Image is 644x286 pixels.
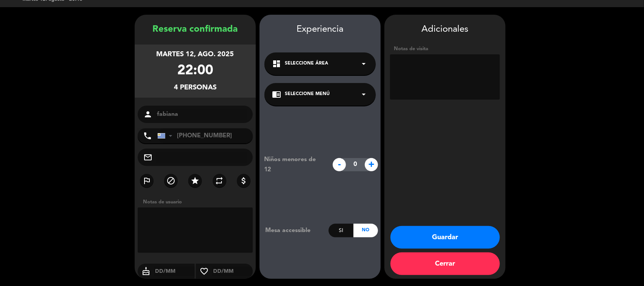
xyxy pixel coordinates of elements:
[285,91,330,98] span: Seleccione Menú
[333,158,346,171] span: -
[166,176,175,185] i: block
[212,267,253,276] input: DD/MM
[329,224,353,237] div: Si
[258,155,329,174] div: Niños menores de 12
[138,267,154,276] i: cake
[390,22,500,37] div: Adicionales
[239,176,248,185] i: attach_money
[390,226,500,249] button: Guardar
[272,90,281,99] i: chrome_reader_mode
[143,153,152,162] i: mail_outline
[359,59,368,68] i: arrow_drop_down
[142,176,151,185] i: outlined_flag
[139,198,256,206] div: Notas de usuario
[365,158,378,171] span: +
[272,59,281,68] i: dashboard
[260,226,329,235] div: Mesa accessible
[191,176,200,185] i: star
[215,176,224,185] i: repeat
[158,129,175,143] div: Uruguay: +598
[390,252,500,275] button: Cerrar
[390,45,500,53] div: Notas de visita
[196,267,212,276] i: favorite_border
[154,267,195,276] input: DD/MM
[177,60,213,82] div: 22:00
[359,90,368,99] i: arrow_drop_down
[354,224,378,237] div: No
[285,60,328,68] span: Seleccione Área
[143,110,152,119] i: person
[143,131,152,140] i: phone
[260,22,381,37] div: Experiencia
[157,49,234,60] div: martes 12, ago. 2025
[174,82,217,93] div: 4 personas
[135,22,256,37] div: Reserva confirmada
